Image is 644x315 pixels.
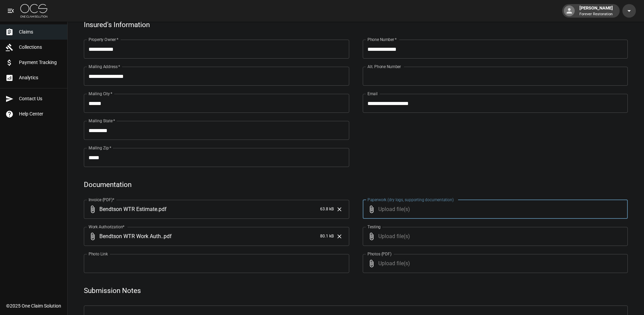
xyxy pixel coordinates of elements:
[334,204,344,214] button: Clear
[20,4,47,18] img: ocs-logo-white-transparent.png
[19,44,62,51] span: Collections
[367,251,391,257] label: Photos (PDF)
[577,5,616,17] div: [PERSON_NAME]
[4,4,18,18] button: open drawer
[579,12,613,17] p: Forever Restoration
[99,205,157,213] span: Bendtson WTR Estimate
[99,232,162,240] span: Bendtson WTR Work Auth.
[367,197,454,203] label: Paperwork (dry logs, supporting documentation)
[367,224,381,230] label: Testing
[334,231,344,241] button: Clear
[19,74,62,81] span: Analytics
[367,91,378,97] label: Email
[367,64,401,69] label: Alt. Phone Number
[378,200,610,219] span: Upload file(s)
[89,118,115,124] label: Mailing State
[378,254,610,273] span: Upload file(s)
[89,145,112,151] label: Mailing Zip
[367,37,397,42] label: Phone Number
[378,227,610,246] span: Upload file(s)
[6,302,61,309] div: © 2025 One Claim Solution
[89,91,113,97] label: Mailing City
[320,206,334,213] span: 63.8 kB
[89,197,115,203] label: Invoice (PDF)*
[19,59,62,66] span: Payment Tracking
[89,37,119,42] label: Property Owner
[89,64,120,69] label: Mailing Address
[89,251,108,257] label: Photo Link
[320,233,334,240] span: 80.1 kB
[89,224,125,230] label: Work Authorization*
[162,232,172,240] span: . pdf
[19,110,62,118] span: Help Center
[157,205,167,213] span: . pdf
[19,95,62,102] span: Contact Us
[19,28,62,36] span: Claims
